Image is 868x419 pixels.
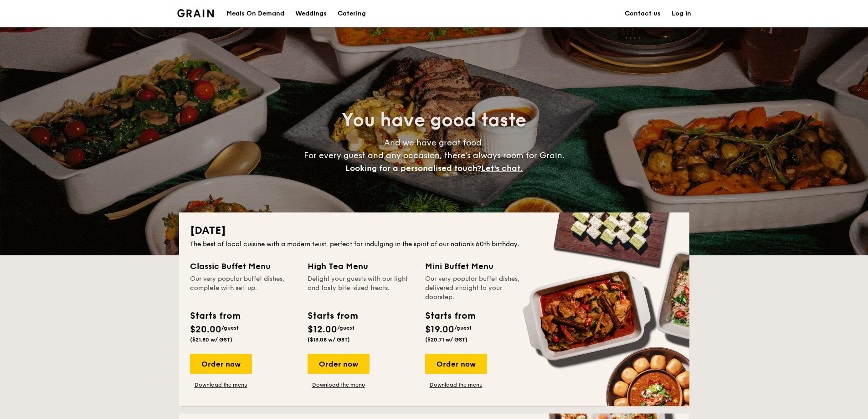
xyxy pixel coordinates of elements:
span: Let's chat. [481,163,523,173]
span: Looking for a personalised touch? [345,163,481,173]
div: Order now [425,354,487,374]
h2: [DATE] [190,223,678,238]
span: /guest [337,325,354,331]
div: High Tea Menu [308,260,414,273]
div: Starts from [190,309,240,323]
div: Mini Buffet Menu [425,260,532,273]
span: ($13.08 w/ GST) [308,336,350,343]
div: Starts from [308,309,357,323]
span: $12.00 [308,324,337,335]
a: Download the menu [308,381,370,388]
div: Starts from [425,309,475,323]
div: Order now [190,354,252,374]
span: /guest [454,325,472,331]
span: $19.00 [425,324,454,335]
span: And we have great food. For every guest and any occasion, there’s always room for Grain. [304,138,565,173]
span: ($20.71 w/ GST) [425,336,467,343]
div: Our very popular buffet dishes, complete with set-up. [190,274,297,302]
span: ($21.80 w/ GST) [190,336,232,343]
a: Logotype [177,9,214,17]
div: Delight your guests with our light and tasty bite-sized treats. [308,274,414,302]
span: /guest [221,325,239,331]
a: Download the menu [425,381,487,388]
img: Grain [177,9,214,17]
div: Our very popular buffet dishes, delivered straight to your doorstep. [425,274,532,302]
span: You have good taste [342,109,526,131]
span: $20.00 [190,324,221,335]
div: The best of local cuisine with a modern twist, perfect for indulging in the spirit of our nation’... [190,240,678,249]
div: Order now [308,354,370,374]
a: Download the menu [190,381,252,388]
div: Classic Buffet Menu [190,260,297,273]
